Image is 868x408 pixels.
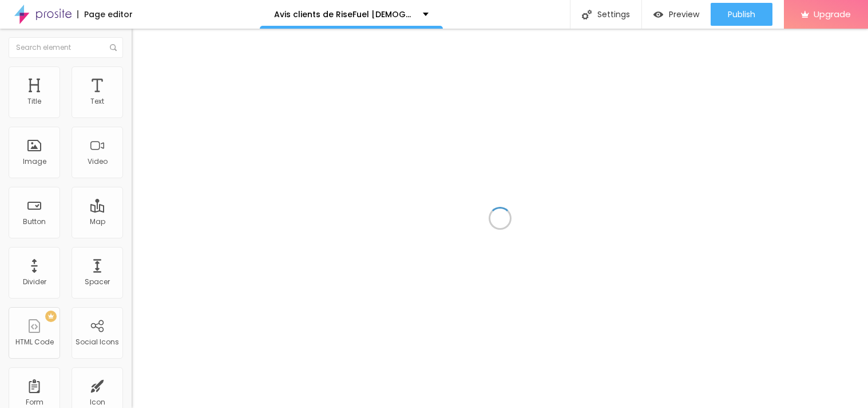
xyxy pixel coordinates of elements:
span: Publish [728,10,755,19]
div: Text [90,97,104,105]
div: Page editor [77,10,133,18]
div: Icon [90,398,105,406]
div: Spacer [85,278,110,286]
span: Preview [669,10,699,19]
div: Image [23,158,46,166]
img: Icone [110,44,117,51]
button: Publish [711,3,772,26]
div: Social Icons [76,338,119,346]
img: Icone [582,10,592,19]
div: Button [23,218,46,226]
div: HTML Code [15,338,54,346]
input: Search element [9,37,123,58]
div: Divider [23,278,46,286]
div: Map [90,218,105,226]
div: Video [88,158,108,166]
img: view-1.svg [653,10,663,19]
div: Title [27,97,41,105]
p: Avis clients de RiseFuel [DEMOGRAPHIC_DATA][MEDICAL_DATA] [GEOGRAPHIC_DATA] : Attention ! N'achet... [274,10,414,18]
span: Upgrade [814,9,851,19]
div: Form [26,398,43,406]
button: Preview [642,3,711,26]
